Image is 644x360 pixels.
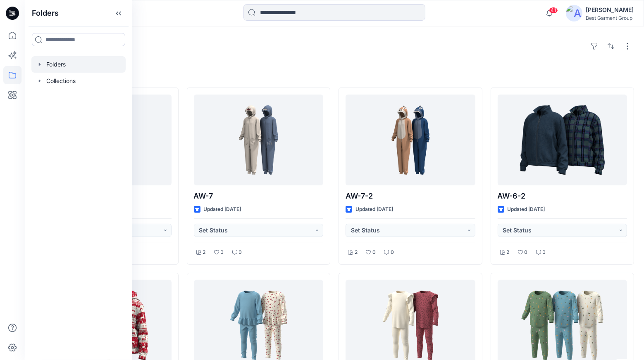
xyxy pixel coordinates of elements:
[221,248,224,257] p: 0
[391,248,394,257] p: 0
[508,205,545,214] p: Updated [DATE]
[525,248,528,257] p: 0
[498,190,627,202] p: AW-6-2
[549,7,558,14] span: 41
[346,95,475,185] a: AW-7-2
[194,95,324,185] a: AW-7
[566,5,582,21] img: avatar
[586,15,634,21] div: Best Garment Group
[543,248,546,257] p: 0
[507,248,510,257] p: 2
[194,190,324,202] p: AW-7
[498,95,627,185] a: AW-6-2
[35,69,634,79] h4: Styles
[204,205,241,214] p: Updated [DATE]
[239,248,242,257] p: 0
[203,248,206,257] p: 2
[346,190,475,202] p: AW-7-2
[355,205,393,214] p: Updated [DATE]
[372,248,376,257] p: 0
[586,5,634,15] div: [PERSON_NAME]
[355,248,358,257] p: 2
